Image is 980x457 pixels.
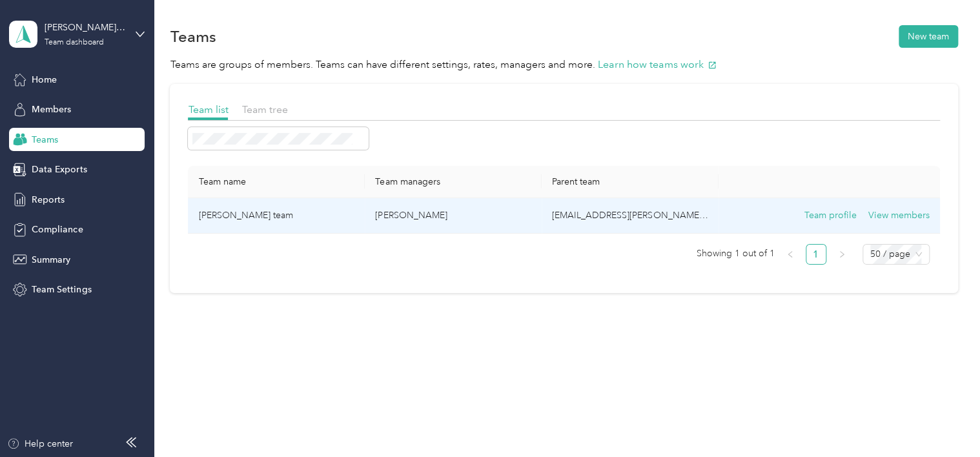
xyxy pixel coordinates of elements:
[838,250,846,258] span: right
[32,283,91,296] span: Team Settings
[45,21,125,34] div: [PERSON_NAME] team
[863,244,930,265] div: Page Size
[32,163,87,176] span: Data Exports
[870,245,922,264] span: 50 / page
[375,208,531,223] p: [PERSON_NAME]
[806,245,826,264] a: 1
[32,133,58,147] span: Teams
[597,57,717,73] button: Learn how teams work
[32,253,70,267] span: Summary
[188,103,228,116] span: Team list
[170,30,216,43] h1: Teams
[170,57,957,73] p: Teams are groups of members. Teams can have different settings, rates, managers and more.
[365,166,542,198] th: Team managers
[899,25,958,48] button: New team
[832,244,852,265] button: right
[45,39,104,46] div: Team dashboard
[542,198,719,234] td: skaras@acosta.com
[697,244,775,263] span: Showing 1 out of 1
[780,244,801,265] li: Previous Page
[32,223,83,236] span: Compliance
[832,244,852,265] li: Next Page
[908,385,980,457] iframe: Everlance-gr Chat Button Frame
[542,166,719,198] th: Parent team
[786,250,794,258] span: left
[804,208,857,223] button: Team profile
[241,103,287,116] span: Team tree
[868,208,930,223] button: View members
[188,198,365,234] td: David Blevins's team
[32,103,71,116] span: Members
[780,244,801,265] button: left
[32,193,65,207] span: Reports
[32,73,57,86] span: Home
[188,166,365,198] th: Team name
[806,244,826,265] li: 1
[7,437,73,451] button: Help center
